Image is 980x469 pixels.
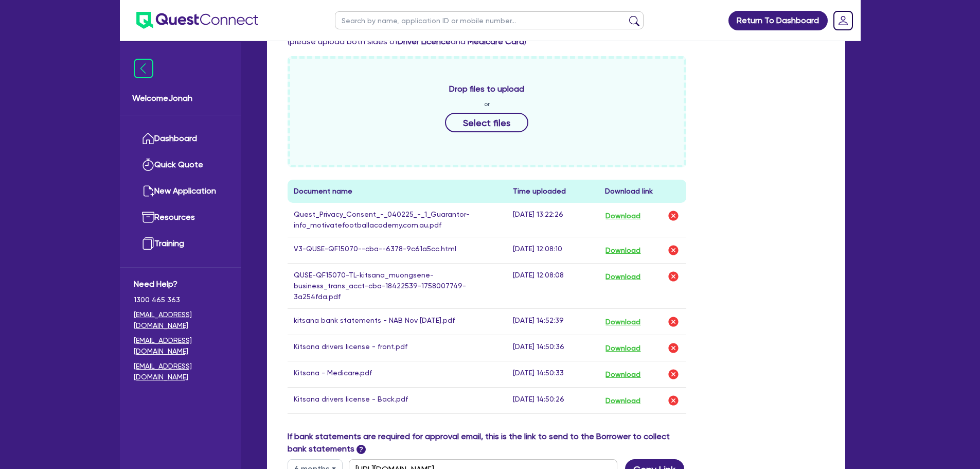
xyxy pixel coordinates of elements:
[288,388,507,414] td: Kitsana drivers license - Back.pdf
[288,203,507,237] td: Quest_Privacy_Consent_-_040225_-_1_Guarantor-info_motivatefootballacademy.com.au.pdf
[288,180,507,203] th: Document name
[667,244,680,256] img: delete-icon
[134,152,227,178] a: Quick Quote
[335,11,644,29] input: Search by name, application ID or mobile number...
[507,237,599,264] td: [DATE] 12:08:10
[288,361,507,388] td: Kitsana - Medicare.pdf
[288,309,507,335] td: kitsana bank statements - NAB Nov [DATE].pdf
[507,361,599,388] td: [DATE] 14:50:33
[484,99,490,109] span: or
[667,270,680,283] img: delete-icon
[449,83,524,95] span: Drop files to upload
[605,368,641,381] button: Download
[288,430,687,455] label: If bank statements are required for approval email, this is the link to send to the Borrower to c...
[599,180,686,203] th: Download link
[142,211,154,223] img: resources
[507,264,599,309] td: [DATE] 12:08:08
[134,59,153,78] img: icon-menu-close
[507,203,599,237] td: [DATE] 13:22:26
[667,210,680,222] img: delete-icon
[667,368,680,380] img: delete-icon
[605,394,641,407] button: Download
[134,335,227,357] a: [EMAIL_ADDRESS][DOMAIN_NAME]
[288,264,507,309] td: QUSE-QF15070-TL-kitsana_muongsene-business_trans_acct-cba-18422539-1758007749-3a254fda.pdf
[507,309,599,335] td: [DATE] 14:52:39
[445,113,528,132] button: Select files
[667,316,680,328] img: delete-icon
[605,341,641,355] button: Download
[288,237,507,264] td: V3-QUSE-QF15070--cba--6378-9c61a5cc.html
[830,7,857,34] a: Dropdown toggle
[142,159,154,171] img: quick-quote
[134,294,227,305] span: 1300 465 363
[142,237,154,250] img: training
[288,335,507,361] td: Kitsana drivers license - front.pdf
[667,342,680,354] img: delete-icon
[132,92,228,105] span: Welcome Jonah
[357,445,366,454] span: ?
[605,209,641,222] button: Download
[134,361,227,383] a: [EMAIL_ADDRESS][DOMAIN_NAME]
[288,37,526,46] span: (please upload both sides of and )
[468,37,524,46] b: Medicare Card
[134,178,227,204] a: New Application
[134,278,227,290] span: Need Help?
[507,335,599,361] td: [DATE] 14:50:36
[134,309,227,331] a: [EMAIL_ADDRESS][DOMAIN_NAME]
[398,37,451,46] b: Driver Licence
[728,11,828,30] a: Return To Dashboard
[134,204,227,231] a: Resources
[507,180,599,203] th: Time uploaded
[667,394,680,407] img: delete-icon
[134,126,227,152] a: Dashboard
[134,231,227,257] a: Training
[605,244,641,257] button: Download
[605,270,641,283] button: Download
[507,388,599,414] td: [DATE] 14:50:26
[142,185,154,197] img: new-application
[605,315,641,328] button: Download
[136,12,258,29] img: quest-connect-logo-blue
